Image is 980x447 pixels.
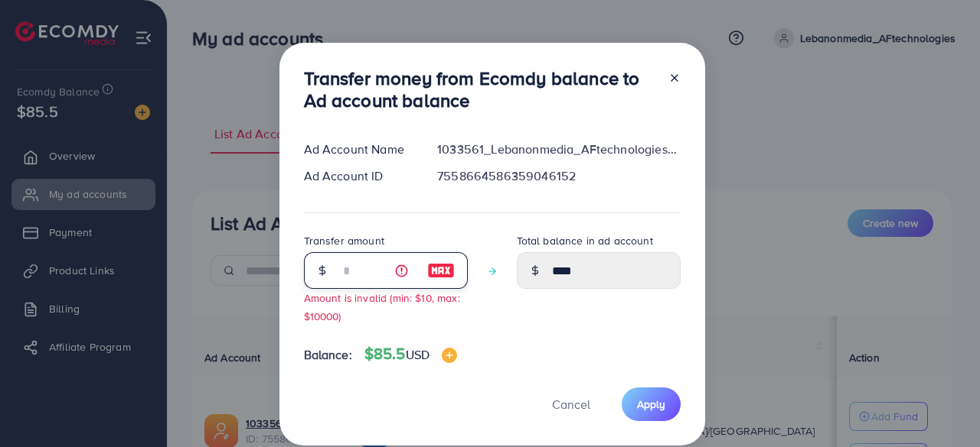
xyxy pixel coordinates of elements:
button: Cancel [533,387,609,420]
div: Ad Account ID [292,167,426,185]
span: Balance: [304,346,352,364]
div: Ad Account Name [292,141,426,158]
div: 1033561_Lebanonmedia_AFtechnologies_1759889050476 [425,141,692,158]
span: Apply [637,397,665,412]
h4: $85.5 [364,345,457,364]
label: Transfer amount [304,233,384,248]
img: image [427,261,455,280]
img: image [442,348,457,363]
label: Total balance in ad account [517,233,653,248]
span: Cancel [552,396,590,413]
button: Apply [622,387,681,420]
h3: Transfer money from Ecomdy balance to Ad account balance [304,67,656,112]
span: USD [406,346,430,363]
small: Amount is invalid (min: $10, max: $10000) [304,290,460,322]
iframe: Chat [915,378,969,436]
div: 7558664586359046152 [425,167,692,185]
